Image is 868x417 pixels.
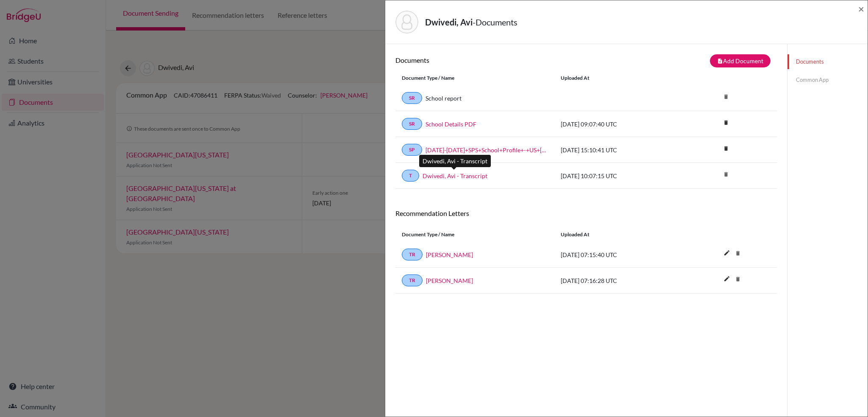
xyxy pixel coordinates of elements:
a: T [402,170,419,182]
div: Document Type / Name [395,231,554,238]
div: Uploaded at [554,231,682,238]
i: delete [720,168,732,181]
button: note_addAdd Document [710,54,771,67]
span: - Documents [473,17,517,27]
button: edit [720,273,734,286]
i: edit [720,272,734,285]
a: delete [720,118,732,129]
h6: Recommendation Letters [395,209,777,217]
div: [DATE] 09:07:40 UTC [554,120,682,129]
a: Common App [787,73,868,87]
a: Documents [787,54,868,69]
span: [DATE] 07:15:40 UTC [561,251,617,258]
a: SR [402,92,422,104]
i: delete [720,116,732,129]
a: delete [720,143,732,155]
a: SR [402,118,422,130]
i: delete [720,90,732,103]
div: Dwivedi, Avi - Transcript [419,155,491,167]
div: [DATE] 10:07:15 UTC [554,171,682,180]
a: School report [426,94,462,103]
div: [DATE] 15:10:41 UTC [554,146,682,154]
i: delete [732,247,744,260]
a: [DATE]-[DATE]+SPS+School+Profile+-+US+[DOMAIN_NAME]_wide [426,146,548,154]
a: Dwivedi, Avi - Transcript [423,171,487,180]
a: TR [402,249,423,260]
a: SP [402,144,422,156]
span: [DATE] 07:16:28 UTC [561,277,617,284]
i: delete [732,273,744,285]
div: Uploaded at [554,74,682,82]
a: School Details PDF [426,120,476,129]
button: Close [858,4,864,14]
button: edit [720,247,734,260]
h6: Documents [395,56,586,64]
a: [PERSON_NAME] [426,276,473,285]
strong: Dwivedi, Avi [425,17,473,27]
a: TR [402,274,423,286]
a: [PERSON_NAME] [426,250,473,259]
i: edit [720,246,734,260]
span: × [858,3,864,15]
i: note_add [717,58,723,64]
div: Document Type / Name [395,74,554,82]
i: delete [720,142,732,155]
